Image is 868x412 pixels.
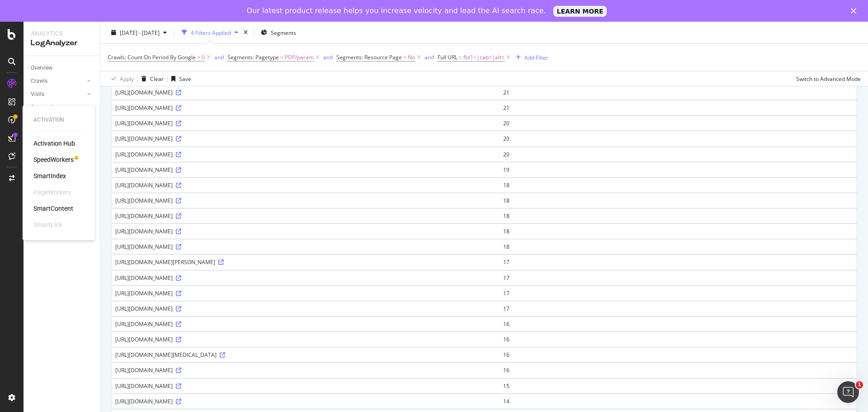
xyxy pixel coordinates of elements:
div: [URL][DOMAIN_NAME] [115,305,496,313]
td: 20 [500,115,857,131]
a: SpeedWorkers [33,155,74,164]
div: [URL][DOMAIN_NAME] [115,119,496,127]
td: 18 [500,193,857,208]
span: Segments: Pagetype [227,53,279,61]
td: 20 [500,131,857,146]
div: [URL][DOMAIN_NAME] [115,320,496,328]
div: [URL][DOMAIN_NAME] [115,336,496,343]
div: 4 Filters Applied [191,28,231,36]
div: [URL][DOMAIN_NAME] [115,197,496,204]
td: 16 [500,316,857,331]
button: Add Filter [512,52,548,63]
button: Switch to Advanced Mode [793,71,861,86]
span: PDP/param [285,51,314,64]
a: Activation Hub [33,139,75,148]
span: = [280,53,283,61]
span: Crawls: Count On Period By Google [108,53,196,61]
div: Analytics [31,29,93,38]
button: and [214,53,224,62]
div: Activation [33,116,84,124]
div: [URL][DOMAIN_NAME] [115,289,496,297]
div: [URL][DOMAIN_NAME] [115,243,496,251]
div: [URL][DOMAIN_NAME][PERSON_NAME] [115,258,496,266]
div: [URL][DOMAIN_NAME] [115,151,496,158]
div: Add Filter [524,53,548,61]
div: and [425,53,434,61]
span: Segments [271,28,296,36]
div: Our latest product release helps you increase velocity and lead the AI search race. [247,6,546,15]
div: [URL][DOMAIN_NAME] [115,166,496,174]
td: 16 [500,331,857,347]
div: [URL][DOMAIN_NAME] [115,398,496,405]
div: Crawls [31,76,47,86]
button: Save [168,71,191,86]
div: [URL][DOMAIN_NAME] [115,366,496,374]
td: 18 [500,223,857,239]
span: [DATE] - [DATE] [120,28,160,36]
button: Apply [108,71,134,86]
span: fbt1=|cab=|alt= [463,51,505,64]
td: 21 [500,85,857,100]
td: 17 [500,270,857,285]
div: [URL][DOMAIN_NAME] [115,274,496,282]
div: Clear [150,75,164,82]
div: Close [851,8,860,14]
div: [URL][DOMAIN_NAME] [115,135,496,142]
button: and [323,53,333,62]
button: 4 Filters Applied [178,25,242,40]
td: 19 [500,162,857,177]
td: 15 [500,378,857,393]
td: 18 [500,177,857,193]
div: Conversions [31,103,61,112]
div: and [214,53,224,61]
span: = [459,53,462,61]
div: and [323,53,333,61]
button: [DATE] - [DATE] [108,25,170,40]
span: Full URL [438,53,458,61]
button: Clear [138,71,164,86]
a: SmartIndex [33,171,66,180]
span: > [197,53,200,61]
td: 20 [500,147,857,162]
span: 0 [202,51,205,64]
a: Overview [31,63,94,73]
div: [URL][DOMAIN_NAME][MEDICAL_DATA] [115,351,496,359]
div: PageWorkers [33,188,71,197]
div: Switch to Advanced Mode [796,75,861,82]
span: Segments: Resource Page [336,53,402,61]
td: 17 [500,301,857,316]
div: [URL][DOMAIN_NAME] [115,89,496,96]
span: No [408,51,415,64]
iframe: Intercom live chat [837,381,859,403]
div: [URL][DOMAIN_NAME] [115,382,496,390]
div: Save [179,75,191,82]
div: Overview [31,63,52,73]
div: Visits [31,90,44,99]
a: LEARN MORE [553,6,607,17]
button: Segments [257,25,300,40]
button: and [425,53,434,62]
a: Conversions [31,103,94,112]
a: SmartContent [33,204,73,213]
td: 14 [500,393,857,409]
div: [URL][DOMAIN_NAME] [115,227,496,235]
a: Visits [31,90,85,99]
td: 21 [500,100,857,115]
div: times [242,28,250,37]
div: [URL][DOMAIN_NAME] [115,181,496,189]
div: [URL][DOMAIN_NAME] [115,104,496,112]
span: 1 [856,381,863,388]
td: 18 [500,208,857,223]
td: 16 [500,362,857,378]
td: 18 [500,239,857,254]
div: LogAnalyzer [31,38,93,48]
div: [URL][DOMAIN_NAME] [115,212,496,220]
div: SmartLink [33,220,62,229]
span: = [403,53,406,61]
a: Crawls [31,76,85,86]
